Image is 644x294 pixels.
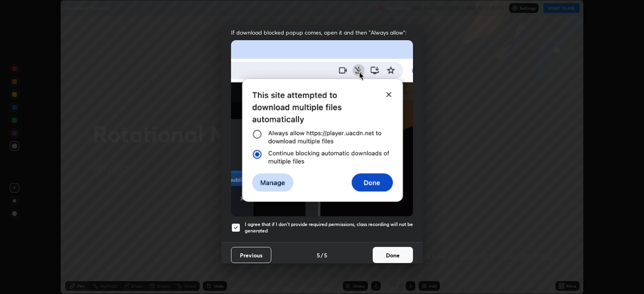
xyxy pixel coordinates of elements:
h4: 5 [324,251,327,259]
h4: / [321,251,323,259]
span: If download blocked popup comes, open it and then "Always allow": [231,29,413,36]
h5: I agree that if I don't provide required permissions, class recording will not be generated [245,221,413,234]
h4: 5 [317,251,320,259]
img: downloads-permission-blocked.gif [231,40,413,216]
button: Previous [231,247,271,263]
button: Done [373,247,413,263]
